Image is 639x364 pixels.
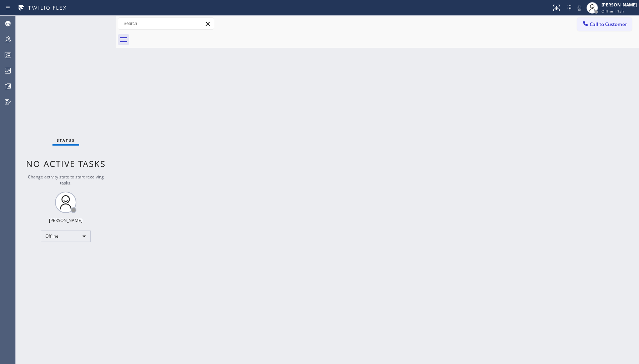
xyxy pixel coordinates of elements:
button: Call to Customer [577,17,632,31]
button: Mute [574,3,584,13]
input: Search [118,18,214,29]
div: Offline [41,231,91,242]
div: [PERSON_NAME] [49,217,82,223]
span: No active tasks [26,158,106,170]
span: Offline | 15h [602,9,624,14]
div: [PERSON_NAME] [602,2,637,8]
span: Change activity state to start receiving tasks. [28,174,104,186]
span: Call to Customer [590,21,627,27]
span: Status [57,138,75,143]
